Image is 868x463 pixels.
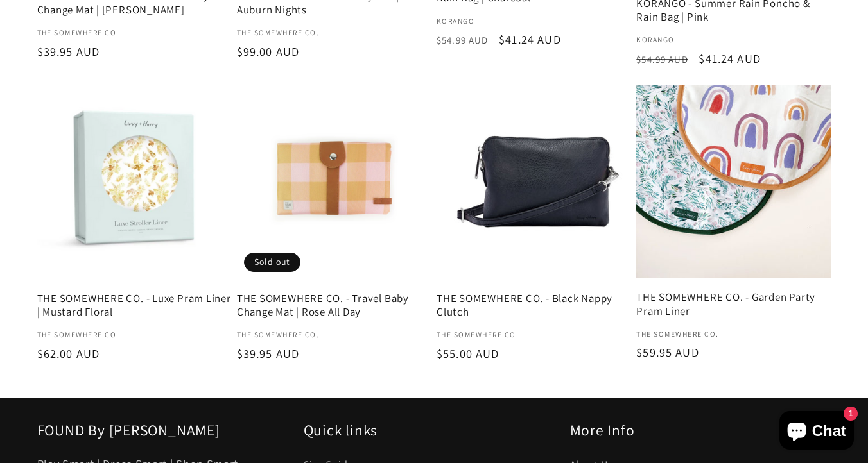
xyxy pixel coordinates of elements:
[570,421,831,440] h2: More Info
[37,421,299,440] h2: FOUND By [PERSON_NAME]
[304,421,565,440] h2: Quick links
[437,292,631,319] a: THE SOMEWHERE CO. - Black Nappy Clutch
[37,292,232,319] a: THE SOMEWHERE CO. - Luxe Pram Liner | Mustard Floral
[636,290,831,318] a: THE SOMEWHERE CO. - Garden Party Pram Liner
[237,292,431,319] a: THE SOMEWHERE CO. - Travel Baby Change Mat | Rose All Day
[776,411,858,453] inbox-online-store-chat: Shopify online store chat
